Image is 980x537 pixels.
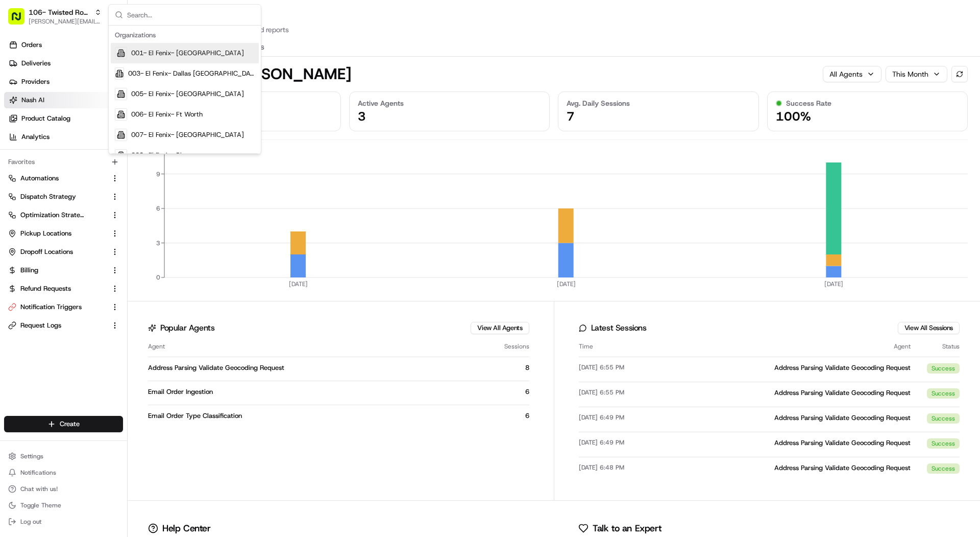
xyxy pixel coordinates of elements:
a: Billing [8,266,107,275]
button: Dropoff Locations [4,244,123,260]
span: Pickup Locations [20,229,71,238]
span: 005- El Fenix- [GEOGRAPHIC_DATA] [131,89,244,99]
a: Dispatch Strategy [8,192,107,201]
div: Agent [704,342,911,351]
div: 6 [478,387,529,396]
a: Analytics [4,129,127,145]
div: 6 [478,411,529,421]
div: Time [579,342,697,351]
div: [DATE] 6:55 PM [579,388,697,399]
span: Notifications [20,469,56,477]
div: Sessions [478,342,529,351]
span: 100% [776,108,811,125]
button: View All Agents [471,322,529,334]
span: 3 [358,108,366,125]
a: Nash AI [4,92,127,108]
span: This Month [892,69,928,79]
a: View All Sessions [904,323,953,333]
button: Toggle Theme [4,498,123,512]
div: 8 [478,363,529,372]
span: Notification Triggers [20,302,82,312]
tspan: [DATE] [557,280,576,288]
div: Email Order Type Classification [148,411,470,421]
span: Chat with us! [20,485,58,493]
button: [PERSON_NAME][EMAIL_ADDRESS][DOMAIN_NAME] [29,17,102,26]
div: Address Parsing Validate Geocoding Request [704,413,911,424]
span: Toggle Theme [20,501,61,509]
button: Chat with us! [4,482,123,496]
button: Refresh data [951,66,968,82]
div: [DATE] 6:48 PM [579,463,697,474]
span: Automations [20,174,59,183]
a: Dropoff Locations [8,247,107,256]
button: All Agents [823,66,881,82]
tspan: [DATE] [289,280,308,288]
span: Dropoff Locations [20,247,73,256]
button: Optimization Strategy [4,207,123,223]
span: Avg. Daily Sessions [567,98,630,108]
span: Orders [21,40,42,50]
div: Favorites [4,154,123,170]
div: Address Parsing Validate Geocoding Request [148,363,470,372]
a: Automations [8,174,107,183]
span: Success Rate [786,98,831,108]
span: 001- El Fenix- [GEOGRAPHIC_DATA] [131,49,244,58]
tspan: 3 [156,239,160,247]
div: Address Parsing Validate Geocoding Request [704,388,911,399]
button: Request Logs [4,317,123,334]
span: 003- El Fenix- Dallas [GEOGRAPHIC_DATA][PERSON_NAME] [128,69,255,78]
span: Request Logs [20,321,61,330]
div: Address Parsing Validate Geocoding Request [704,438,911,449]
button: Notifications [4,465,123,480]
span: Dispatch Strategy [20,192,76,201]
button: Automations [4,170,123,186]
span: Product Catalog [21,114,70,123]
a: Request Logs [8,321,107,330]
div: Organizations [111,28,259,43]
button: 106- Twisted Root Burger - Lubbock [29,7,90,17]
div: success [927,413,960,424]
tspan: 6 [156,204,160,213]
span: Active Agents [358,98,404,108]
button: Billing [4,262,123,278]
a: Orders [4,37,127,53]
tspan: 0 [156,273,160,282]
div: success [927,438,960,449]
p: Help Center [162,521,211,535]
div: success [927,363,960,373]
span: Settings [20,452,43,460]
input: Search... [127,5,255,25]
div: Status [919,342,960,351]
span: Billing [20,266,38,275]
button: View All Sessions [898,322,960,334]
div: Email Order Ingestion [148,387,470,396]
a: Pickup Locations [8,229,107,238]
button: Refund Requests [4,281,123,297]
span: Refund Requests [20,284,71,293]
span: Log out [20,518,41,526]
span: Optimization Strategy [20,211,85,220]
div: [DATE] 6:55 PM [579,363,697,373]
div: [DATE] 6:49 PM [579,413,697,424]
div: Address Parsing Validate Geocoding Request [704,463,911,474]
a: Product Catalog [4,110,127,127]
div: success [927,388,960,399]
span: 006- El Fenix- Ft Worth [131,110,203,119]
a: Deliveries [4,55,127,72]
span: Nash AI [21,96,44,105]
h3: Popular Agents [160,324,214,332]
div: Agent [148,342,470,351]
div: Suggestions [109,26,261,154]
span: 008- El Fenix- Plano [131,151,192,160]
div: [DATE] 6:49 PM [579,438,697,449]
span: Create [60,419,80,429]
div: Address Parsing Validate Geocoding Request [704,363,911,373]
button: Pickup Locations [4,225,123,242]
tspan: 9 [156,170,160,178]
button: Notification Triggers [4,299,123,315]
a: View All Agents [477,323,522,333]
span: 007- El Fenix- [GEOGRAPHIC_DATA] [131,130,244,139]
button: Create [4,416,123,432]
